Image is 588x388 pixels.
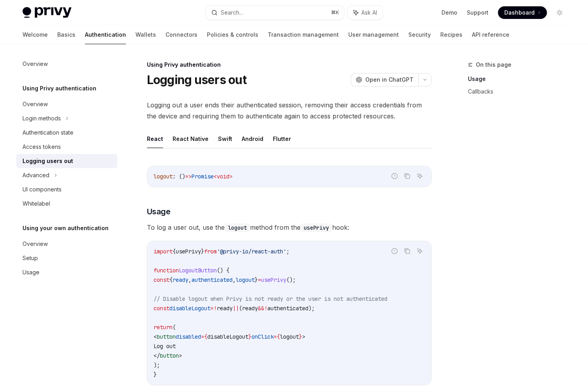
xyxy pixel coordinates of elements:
button: Flutter [273,129,291,148]
a: Overview [16,57,117,71]
span: Usage [147,206,171,217]
span: disableLogout [169,305,210,312]
span: ! [214,305,217,312]
span: ⌘ K [331,9,339,16]
span: Open in ChatGPT [365,76,413,84]
span: => [185,173,192,180]
span: : () [173,173,185,180]
div: Search... [221,8,243,17]
button: Toggle dark mode [553,6,566,19]
a: User management [348,25,399,44]
span: } [299,333,302,340]
span: button [160,352,179,359]
span: const [154,276,169,283]
span: ); [154,362,160,369]
span: ( [173,324,176,331]
button: Copy the contents from the code block [402,171,412,181]
span: disabled [176,333,201,340]
h1: Logging users out [147,73,246,87]
span: > [229,173,233,180]
span: ); [308,305,315,312]
span: > [302,333,305,340]
span: (); [286,276,296,283]
div: Usage [23,268,39,277]
a: Connectors [165,25,197,44]
span: logout [280,333,299,340]
span: ready [217,305,233,312]
span: && [258,305,264,312]
span: void [217,173,229,180]
span: Log out [154,343,176,350]
span: || [233,305,239,312]
span: return [154,324,173,331]
span: logout [236,276,255,283]
a: Overview [16,237,117,251]
h5: Using Privy authentication [23,84,96,93]
span: logout [154,173,173,180]
span: , [233,276,236,283]
span: } [255,276,258,283]
a: Authentication [85,25,126,44]
span: from [204,248,217,255]
a: Recipes [440,25,462,44]
span: </ [154,352,160,359]
a: Support [467,9,488,17]
span: // Disable logout when Privy is not ready or the user is not authenticated [154,295,387,302]
code: usePrivy [301,223,332,232]
span: ; [286,248,289,255]
span: authenticated [192,276,233,283]
span: authenticated [267,305,308,312]
a: Logging users out [16,154,117,168]
span: = [258,276,261,283]
span: Ask AI [361,9,377,17]
div: Overview [23,99,48,109]
span: } [248,333,252,340]
a: Callbacks [468,85,572,98]
a: Usage [468,73,572,85]
a: Dashboard [498,6,547,19]
img: light logo [23,7,71,18]
h5: Using your own authentication [23,223,109,233]
button: Report incorrect code [389,171,400,181]
a: Overview [16,97,117,111]
div: Overview [23,239,48,249]
span: disableLogout [207,333,248,340]
button: Search...⌘K [206,6,344,20]
div: Overview [23,59,48,69]
a: UI components [16,182,117,197]
button: Report incorrect code [389,246,400,256]
div: Setup [23,253,38,263]
span: < [214,173,217,180]
span: = [201,333,204,340]
a: Authentication state [16,126,117,140]
span: LogoutButton [179,267,217,274]
div: UI components [23,185,62,194]
span: ready [242,305,258,312]
span: { [173,248,176,255]
span: const [154,305,169,312]
span: { [204,333,207,340]
span: function [154,267,179,274]
span: () { [217,267,229,274]
span: '@privy-io/react-auth' [217,248,286,255]
span: { [277,333,280,340]
button: Ask AI [415,246,425,256]
button: Android [242,129,263,148]
a: Welcome [23,25,48,44]
div: Access tokens [23,142,61,152]
div: Whitelabel [23,199,50,208]
span: onClick [252,333,274,340]
a: Basics [57,25,75,44]
span: To log a user out, use the method from the hook: [147,222,432,233]
button: Copy the contents from the code block [402,246,412,256]
a: Security [408,25,431,44]
span: Promise [192,173,214,180]
a: Access tokens [16,140,117,154]
div: Advanced [23,171,49,180]
span: ready [173,276,188,283]
div: Authentication state [23,128,73,137]
div: Login methods [23,114,61,123]
span: usePrivy [176,248,201,255]
span: On this page [476,60,511,69]
button: Ask AI [348,6,383,20]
